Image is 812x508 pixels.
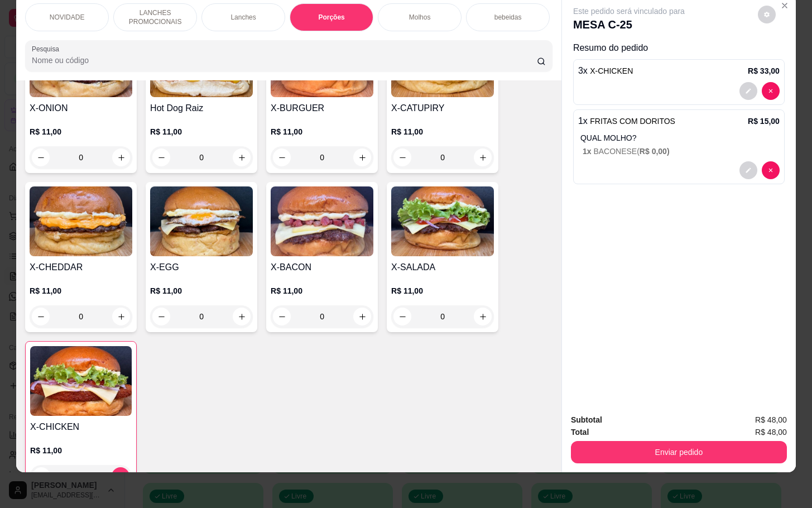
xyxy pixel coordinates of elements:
[573,17,685,32] p: MESA C-25
[573,41,785,55] p: Resumo do pedido
[112,467,129,485] button: increase-product-quantity
[578,114,675,128] p: 1 x
[271,285,373,296] p: R$ 11,00
[271,126,373,137] p: R$ 11,00
[391,126,494,137] p: R$ 11,00
[590,117,675,126] span: FRITAS COM DORITOS
[32,148,50,166] button: decrease-product-quantity
[30,126,132,137] p: R$ 11,00
[112,308,130,325] button: increase-product-quantity
[353,308,371,325] button: increase-product-quantity
[739,82,757,100] button: decrease-product-quantity
[271,102,373,115] h4: X-BURGUER
[474,308,492,325] button: increase-product-quantity
[152,308,170,325] button: decrease-product-quantity
[32,467,50,485] button: decrease-product-quantity
[393,148,411,166] button: decrease-product-quantity
[30,285,132,296] p: R$ 11,00
[273,308,291,325] button: decrease-product-quantity
[271,261,373,274] h4: X-BACON
[150,285,253,296] p: R$ 11,00
[391,261,494,274] h4: X-SALADA
[573,6,685,17] p: Este pedido será vinculado para
[273,148,291,166] button: decrease-product-quantity
[112,148,130,166] button: increase-product-quantity
[32,55,537,66] input: Pesquisa
[32,44,63,54] label: Pesquisa
[571,415,602,424] strong: Subtotal
[30,186,132,256] img: product-image
[755,426,787,438] span: R$ 48,00
[640,147,670,156] span: R$ 0,00 )
[393,308,411,325] button: decrease-product-quantity
[578,64,633,78] p: 3 x
[748,65,780,76] p: R$ 33,00
[748,116,780,127] p: R$ 15,00
[30,102,132,115] h4: X-ONION
[571,428,589,437] strong: Total
[30,420,132,434] h4: X-CHICKEN
[32,308,50,325] button: decrease-product-quantity
[409,13,431,22] p: Molhos
[271,186,373,256] img: product-image
[30,261,132,274] h4: X-CHEDDAR
[391,186,494,256] img: product-image
[739,161,757,179] button: decrease-product-quantity
[230,13,256,22] p: Lanches
[150,261,253,274] h4: X-EGG
[30,445,132,456] p: R$ 11,00
[755,414,787,426] span: R$ 48,00
[758,6,776,23] button: decrease-product-quantity
[150,186,253,256] img: product-image
[233,308,251,325] button: increase-product-quantity
[571,441,787,463] button: Enviar pedido
[762,161,780,179] button: decrease-product-quantity
[123,8,188,26] p: LANCHES PROMOCIONAIS
[583,147,593,156] span: 1 x
[494,13,522,22] p: bebeidas
[474,148,492,166] button: increase-product-quantity
[318,13,344,22] p: Porções
[583,146,780,157] p: BACONESE (
[391,102,494,115] h4: X-CATUPIRY
[762,82,780,100] button: decrease-product-quantity
[590,66,633,75] span: X-CHICKEN
[150,102,253,115] h4: Hot Dog Raiz
[30,346,132,416] img: product-image
[580,132,780,143] p: QUAL MOLHO?
[353,148,371,166] button: increase-product-quantity
[150,126,253,137] p: R$ 11,00
[391,285,494,296] p: R$ 11,00
[50,13,85,22] p: NOVIDADE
